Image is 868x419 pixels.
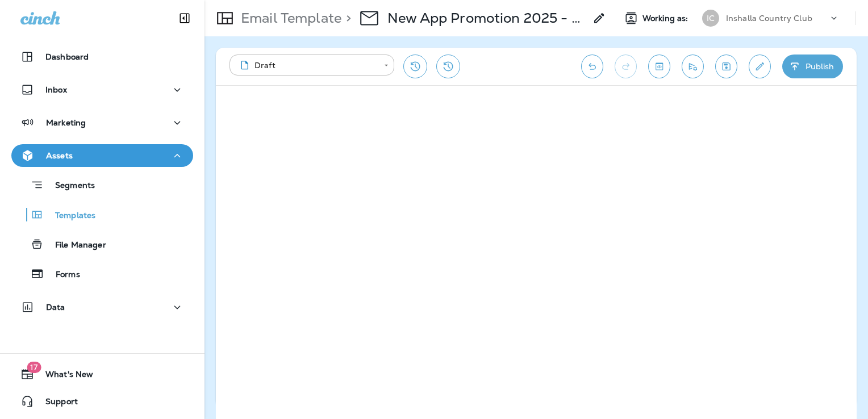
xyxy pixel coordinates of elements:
button: Segments [11,173,193,197]
button: Forms [11,262,193,286]
span: What's New [34,370,93,383]
div: IC [702,10,719,27]
button: 17What's New [11,363,193,386]
p: Data [46,303,65,312]
button: Restore from previous version [403,55,427,78]
p: > [341,10,351,27]
button: Dashboard [11,45,193,68]
button: Templates [11,203,193,227]
button: File Manager [11,232,193,256]
button: Inbox [11,78,193,101]
button: Marketing [11,111,193,134]
button: Undo [581,55,603,78]
button: View Changelog [436,55,460,78]
p: File Manager [44,240,106,251]
p: Templates [44,211,95,221]
p: Segments [44,181,95,192]
p: Assets [46,151,73,160]
button: Data [11,296,193,319]
button: Support [11,390,193,413]
span: Support [34,397,78,410]
span: 17 [27,362,41,373]
p: Forms [44,270,80,280]
button: Save [715,55,737,78]
button: Send test email [682,55,704,78]
p: Email Template [236,10,341,27]
p: Inbox [45,85,67,94]
p: Inshalla Country Club [726,14,812,23]
p: Dashboard [45,52,89,61]
span: Working as: [642,14,691,23]
button: Publish [782,55,843,78]
button: Toggle preview [648,55,670,78]
button: Edit details [749,55,771,78]
button: Assets [11,144,193,167]
p: New App Promotion 2025 - Oct. [387,10,586,27]
div: Draft [237,60,376,71]
p: Marketing [46,118,86,127]
button: Collapse Sidebar [169,7,201,30]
